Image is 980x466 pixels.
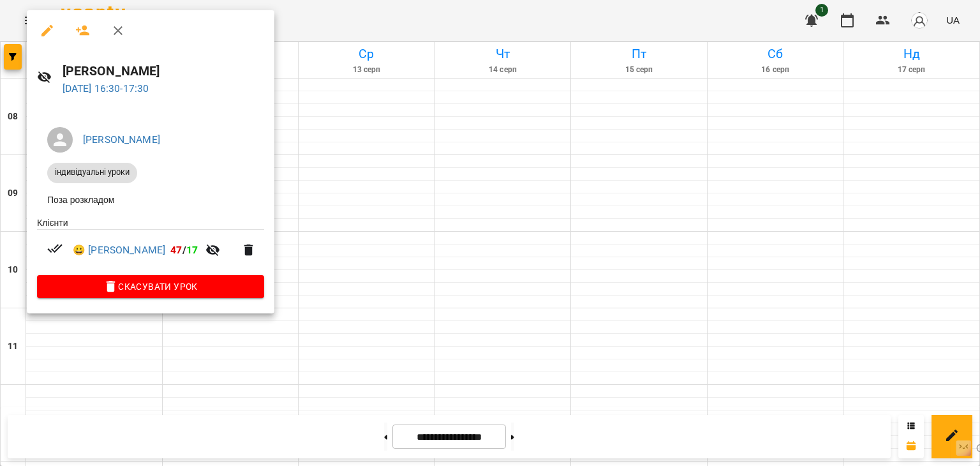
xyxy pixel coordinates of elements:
[37,275,264,298] button: Скасувати Урок
[47,241,63,256] svg: Візит сплачено
[63,82,149,94] a: [DATE] 16:30-17:30
[63,61,264,81] h6: [PERSON_NAME]
[170,244,182,256] span: 47
[83,133,160,146] a: [PERSON_NAME]
[170,244,198,256] b: /
[47,167,137,178] span: індивідуальні уроки
[37,188,264,211] li: Поза розкладом
[186,244,198,256] span: 17
[47,279,254,294] span: Скасувати Урок
[73,243,165,258] a: 😀 [PERSON_NAME]
[37,216,264,276] ul: Клієнти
